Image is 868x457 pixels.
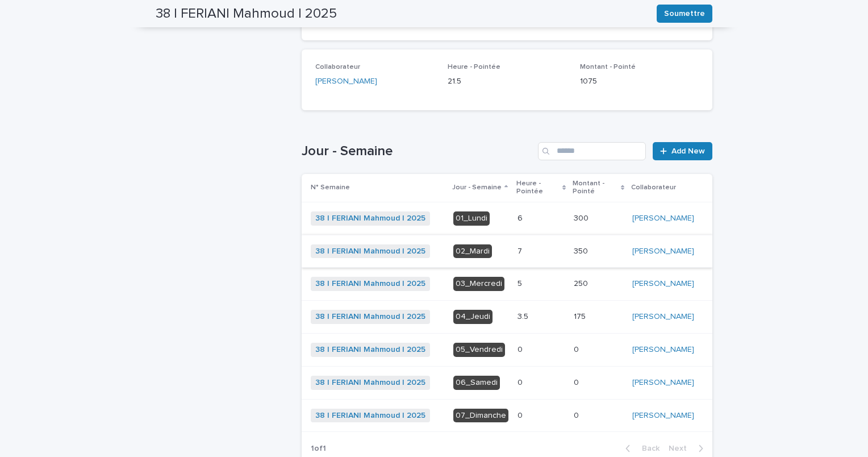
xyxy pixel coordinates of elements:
[448,76,566,88] p: 21.5
[302,366,712,399] tr: 38 | FERIANI Mahmoud | 2025 06_Samedi00 00 [PERSON_NAME]
[635,444,660,452] span: Back
[632,345,694,355] a: [PERSON_NAME]
[311,181,350,194] p: N° Semaine
[538,142,646,160] input: Search
[453,211,490,226] div: 01_Lundi
[518,343,525,355] p: 0
[574,376,581,388] p: 0
[616,443,664,454] button: Back
[574,211,591,223] p: 300
[518,211,525,223] p: 6
[518,277,524,289] p: 5
[657,5,712,23] button: Soumettre
[664,8,705,19] span: Soumettre
[315,64,360,70] span: Collaborateur
[452,181,502,194] p: Jour - Semaine
[453,310,493,324] div: 04_Jeudi
[574,310,588,322] p: 175
[632,312,694,322] a: [PERSON_NAME]
[453,343,505,357] div: 05_Vendredi
[453,409,508,423] div: 07_Dimanche
[632,247,694,256] a: [PERSON_NAME]
[315,345,425,355] a: 38 | FERIANI Mahmoud | 2025
[518,244,524,256] p: 7
[156,6,337,22] h2: 38 | FERIANI Mahmoud | 2025
[580,64,636,70] span: Montant - Pointé
[573,177,618,198] p: Montant - Pointé
[315,312,425,322] a: 38 | FERIANI Mahmoud | 2025
[453,277,504,291] div: 03_Mercredi
[632,378,694,388] a: [PERSON_NAME]
[315,214,425,223] a: 38 | FERIANI Mahmoud | 2025
[302,333,712,366] tr: 38 | FERIANI Mahmoud | 2025 05_Vendredi00 00 [PERSON_NAME]
[631,181,676,194] p: Collaborateur
[632,214,694,223] a: [PERSON_NAME]
[574,277,590,289] p: 250
[632,279,694,289] a: [PERSON_NAME]
[574,409,581,421] p: 0
[302,235,712,268] tr: 38 | FERIANI Mahmoud | 2025 02_Mardi77 350350 [PERSON_NAME]
[315,378,425,388] a: 38 | FERIANI Mahmoud | 2025
[302,202,712,235] tr: 38 | FERIANI Mahmoud | 2025 01_Lundi66 300300 [PERSON_NAME]
[453,376,500,390] div: 06_Samedi
[302,143,533,160] h1: Jour - Semaine
[653,142,712,160] a: Add New
[574,343,581,355] p: 0
[315,411,425,421] a: 38 | FERIANI Mahmoud | 2025
[518,310,531,322] p: 3.5
[632,411,694,421] a: [PERSON_NAME]
[448,64,500,70] span: Heure - Pointée
[302,301,712,334] tr: 38 | FERIANI Mahmoud | 2025 04_Jeudi3.53.5 175175 [PERSON_NAME]
[516,177,560,198] p: Heure - Pointée
[574,244,590,256] p: 350
[315,247,425,256] a: 38 | FERIANI Mahmoud | 2025
[302,268,712,301] tr: 38 | FERIANI Mahmoud | 2025 03_Mercredi55 250250 [PERSON_NAME]
[518,376,525,388] p: 0
[518,409,525,421] p: 0
[664,443,712,454] button: Next
[669,444,694,452] span: Next
[671,147,705,155] span: Add New
[453,244,492,259] div: 02_Mardi
[315,76,377,88] a: [PERSON_NAME]
[315,279,425,289] a: 38 | FERIANI Mahmoud | 2025
[302,399,712,432] tr: 38 | FERIANI Mahmoud | 2025 07_Dimanche00 00 [PERSON_NAME]
[580,76,699,88] p: 1075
